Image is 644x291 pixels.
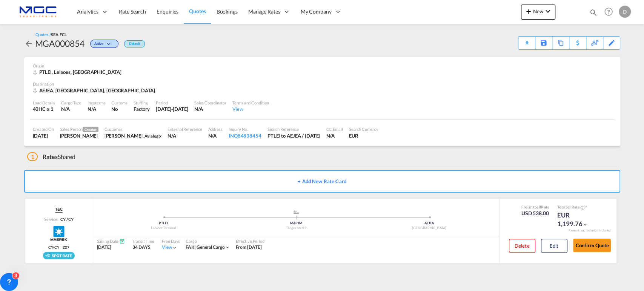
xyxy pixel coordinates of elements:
[88,100,105,106] div: Incoterms
[27,152,38,161] span: 1
[267,132,320,139] div: PTLEI to AEJEA / 2 Sep 2025
[105,126,162,132] div: Customer
[134,100,150,106] div: Stuffing
[267,126,320,132] div: Search Reference
[194,244,196,250] span: |
[194,106,226,112] div: N/A
[602,5,615,18] span: Help
[33,106,55,112] div: 40HC x 1
[521,5,555,20] button: icon-plus 400-fgNewicon-chevron-down
[119,8,146,15] span: Rate Search
[509,239,535,253] button: Delete
[230,221,363,226] div: MAPTM
[105,42,114,46] md-icon: icon-chevron-down
[162,244,177,251] div: Viewicon-chevron-down
[208,132,222,139] div: N/A
[535,37,552,49] div: Save As Template
[124,40,145,47] div: Default
[224,245,230,250] md-icon: icon-chevron-down
[566,205,572,209] span: Sell
[27,153,76,161] div: Shared
[619,6,631,18] div: D
[573,239,611,252] button: Confirm Quote
[119,238,125,244] md-icon: Schedules Available
[61,100,81,106] div: Cargo Type
[168,132,202,139] div: N/A
[97,244,125,251] div: [DATE]
[24,37,35,49] div: icon-arrow-left
[584,205,587,209] span: Subject to Remarks
[55,206,63,212] span: T&C
[326,126,343,132] div: CC Email
[111,106,127,112] div: No
[583,222,588,227] md-icon: icon-chevron-down
[589,8,598,17] md-icon: icon-magnify
[248,8,280,15] span: Manage Rates
[186,244,224,251] div: general cargo
[90,40,118,48] div: Change Status Here
[49,224,68,243] img: Maersk Spot
[88,106,96,112] div: N/A
[132,244,154,251] div: 34 DAYS
[162,238,180,244] div: Free Days
[194,100,226,106] div: Sales Coordinator
[33,81,612,87] div: Destination
[208,126,222,132] div: Address
[134,106,150,112] div: Factory Stuffing
[63,245,69,250] span: Z07
[132,238,154,244] div: Transit Time
[48,245,59,250] span: CY/CY
[522,37,531,43] div: Quote PDF is not available at this time
[524,8,552,14] span: New
[97,238,125,244] div: Sailing Date
[301,8,332,15] span: My Company
[33,69,124,75] div: PTLEI, Leixoes, Europe
[43,252,75,259] img: Spot_rate_rollable_v2.png
[229,132,261,139] div: INQ84838454
[97,221,230,226] div: PTLEI
[144,133,161,138] span: Avialogix
[97,226,230,231] div: Leixoes Terminal
[156,100,188,106] div: Period
[11,3,62,20] img: 92835000d1c111ee8b33af35afdd26c7.png
[186,244,197,250] span: FAK
[579,205,584,210] button: Spot Rates are dynamic & can fluctuate with time
[522,38,531,43] md-icon: icon-download
[189,8,206,14] span: Quotes
[235,244,261,251] div: From 02 Sep 2025
[60,132,98,139] div: Diogo Santos
[217,8,238,15] span: Bookings
[557,204,595,210] div: Total Rate
[39,69,122,75] span: PTLEI, Leixoes, [GEOGRAPHIC_DATA]
[33,63,612,69] div: Origin
[589,8,598,20] div: icon-magnify
[521,204,550,210] div: Freight Rate
[168,126,202,132] div: External Reference
[58,216,74,222] div: CY / CY
[543,7,552,16] md-icon: icon-chevron-down
[156,106,188,112] div: 2 Sep 2025
[51,32,67,37] span: SEA-FCL
[229,126,261,132] div: Inquiry No.
[292,210,301,214] md-icon: assets/icons/custom/ship-fill.svg
[235,238,264,244] div: Effective Period
[563,228,616,233] div: Remark and Inclusion included
[541,239,567,253] button: Edit
[326,132,343,139] div: N/A
[232,100,269,106] div: Terms and Condition
[33,87,157,94] div: AEJEA, Jebel Ali, Middle East
[524,7,533,16] md-icon: icon-plus 400-fg
[35,37,85,49] div: MGA000854
[602,5,619,19] div: Help
[33,132,54,139] div: 2 Sep 2025
[186,238,230,244] div: Cargo
[43,153,58,160] span: Rates
[77,8,98,15] span: Analytics
[232,106,269,112] div: View
[363,221,495,226] div: AEJEA
[521,210,550,217] div: USD 538.00
[59,245,63,250] span: |
[157,8,178,15] span: Enquiries
[230,226,363,231] div: Tanger Med 2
